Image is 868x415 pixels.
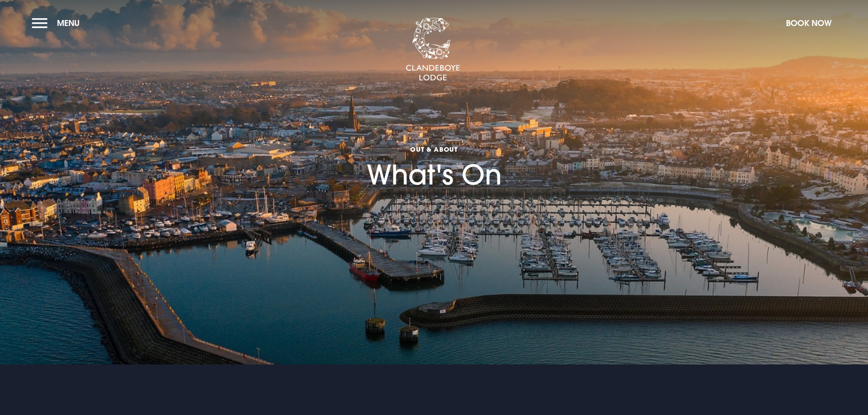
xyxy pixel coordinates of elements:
button: Menu [32,13,84,33]
span: Menu [57,18,80,28]
button: Book Now [781,13,836,33]
span: OUT & ABOUT [367,145,502,154]
img: Clandeboye Lodge [406,18,460,82]
h1: What's On [367,94,502,191]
